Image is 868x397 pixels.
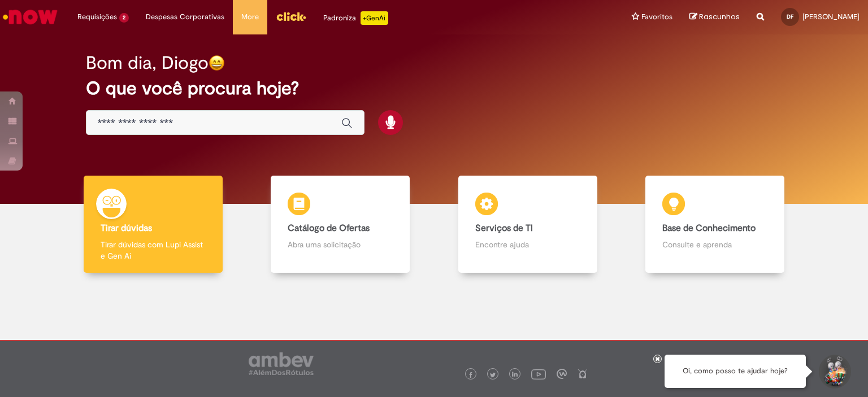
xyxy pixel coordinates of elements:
[512,372,518,378] img: logo_footer_linkedin.png
[247,176,435,273] a: Catálogo de Ofertas Abra uma solicitação
[288,239,393,250] p: Abra uma solicitação
[662,223,756,234] b: Base de Conhecimento
[490,372,496,378] img: logo_footer_twitter.png
[101,239,206,261] p: Tirar dúvidas com Lupi Assist e Gen Ai
[1,6,59,28] img: ServiceNow
[86,78,783,98] h2: O que você procura hoje?
[802,12,860,21] span: [PERSON_NAME]
[817,355,851,389] button: Iniciar Conversa de Suporte
[361,11,388,25] p: +GenAi
[119,13,129,23] span: 2
[288,223,370,234] b: Catálogo de Ofertas
[557,369,567,379] img: logo_footer_workplace.png
[468,372,474,378] img: logo_footer_facebook.png
[662,239,767,250] p: Consulte e aprenda
[475,223,533,234] b: Serviços de TI
[209,55,225,71] img: happy-face.png
[434,176,622,273] a: Serviços de TI Encontre ajuda
[276,8,306,25] img: click_logo_yellow_360x200.png
[665,355,806,388] div: Oi, como posso te ajudar hoje?
[578,369,588,379] img: logo_footer_naosei.png
[101,223,152,234] b: Tirar dúvidas
[531,367,546,381] img: logo_footer_youtube.png
[323,11,388,25] div: Padroniza
[241,11,259,23] span: More
[59,176,247,273] a: Tirar dúvidas Tirar dúvidas com Lupi Assist e Gen Ai
[787,13,793,20] span: DF
[86,53,209,73] h2: Bom dia, Diogo
[146,11,224,23] span: Despesas Corporativas
[689,12,740,23] a: Rascunhos
[622,176,809,273] a: Base de Conhecimento Consulte e aprenda
[249,352,314,375] img: logo_footer_ambev_rotulo_gray.png
[641,11,672,23] span: Favoritos
[77,11,117,23] span: Requisições
[699,11,740,22] span: Rascunhos
[475,239,580,250] p: Encontre ajuda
